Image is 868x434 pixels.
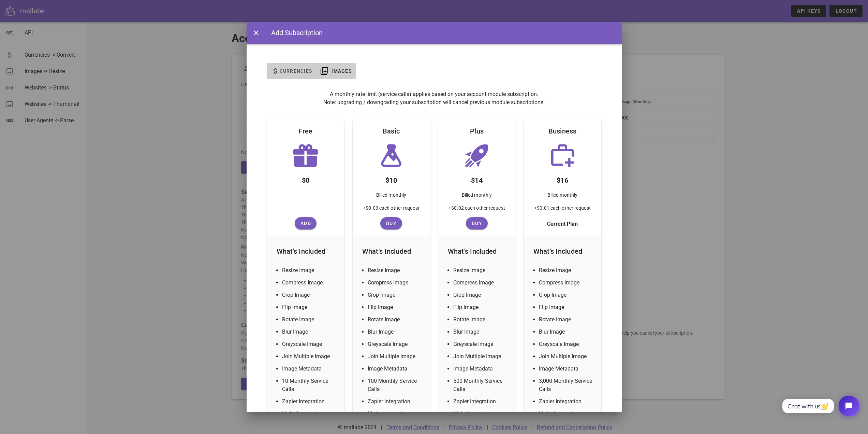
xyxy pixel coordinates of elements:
[357,240,426,262] div: What's Included
[453,291,509,299] li: Crop Image
[539,266,594,275] li: Resize Image
[271,240,340,262] div: What's Included
[368,328,423,336] li: Blur Image
[543,120,582,142] div: Business
[282,365,338,373] li: Image Metadata
[282,377,338,393] li: 10 Monthly Service Calls
[282,303,338,311] li: Flip Image
[542,188,583,204] div: Billed monthly
[368,397,423,406] li: Zapier Integration
[469,221,485,226] span: Buy
[282,328,338,336] li: Blur Image
[453,397,509,406] li: Zapier Integration
[282,279,338,287] li: Compress Image
[297,221,314,226] span: Add
[368,279,423,287] li: Compress Image
[539,279,594,287] li: Compress Image
[443,204,511,217] div: +$0.02 each other request
[453,316,509,324] li: Rotate Image
[380,217,402,229] button: Buy
[368,266,423,275] li: Resize Image
[371,188,412,204] div: Billed monthly
[539,377,594,393] li: 3,000 Monthly Service Calls
[368,410,423,418] li: Make Integration
[453,328,509,336] li: Blur Image
[377,120,405,142] div: Basic
[357,204,425,217] div: +$0.03 each other request
[282,291,338,299] li: Crop Image
[331,68,352,74] span: Images
[539,303,594,311] li: Flip Image
[279,68,312,74] span: Currencies
[456,188,497,204] div: Billed monthly
[453,377,509,393] li: 500 Monthly Service Calls
[539,328,594,336] li: Blur Image
[539,291,594,299] li: Crop Image
[453,365,509,373] li: Image Metadata
[453,266,509,275] li: Resize Image
[295,217,317,229] button: Add
[267,90,601,107] p: A monthly rate limit (service calls) applies based on your account module subscription. Note: upg...
[539,410,594,418] li: Make Integration
[775,390,865,422] iframe: Tidio Chat
[368,352,423,361] li: Join Multiple Image
[368,291,423,299] li: Crop Image
[267,63,317,79] button: Currencies
[282,410,338,418] li: Make Integration
[453,340,509,348] li: Greyscale Image
[453,352,509,361] li: Join Multiple Image
[282,397,338,406] li: Zapier Integration
[528,240,597,262] div: What's Included
[539,316,594,324] li: Rotate Image
[316,63,356,79] button: Images
[296,169,315,188] div: $0
[293,120,318,142] div: Free
[383,221,399,226] span: Buy
[453,410,509,418] li: Make Integration
[282,340,338,348] li: Greyscale Image
[282,316,338,324] li: Rotate Image
[442,240,512,262] div: What's Included
[465,120,489,142] div: Plus
[539,397,594,406] li: Zapier Integration
[453,303,509,311] li: Flip Image
[539,365,594,373] li: Image Metadata
[380,169,402,188] div: $10
[539,352,594,361] li: Join Multiple Image
[466,169,488,188] div: $14
[368,377,423,393] li: 100 Monthly Service Calls
[539,340,594,348] li: Greyscale Image
[368,303,423,311] li: Flip Image
[466,217,488,229] button: Buy
[368,340,423,348] li: Greyscale Image
[368,316,423,324] li: Rotate Image
[282,266,338,275] li: Resize Image
[453,279,509,287] li: Compress Image
[264,28,323,38] div: Add Subscription
[282,352,338,361] li: Join Multiple Image
[551,169,574,188] div: $16
[547,220,578,228] span: Current Plan
[529,204,596,217] div: +$0.01 each other request
[368,365,423,373] li: Image Metadata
